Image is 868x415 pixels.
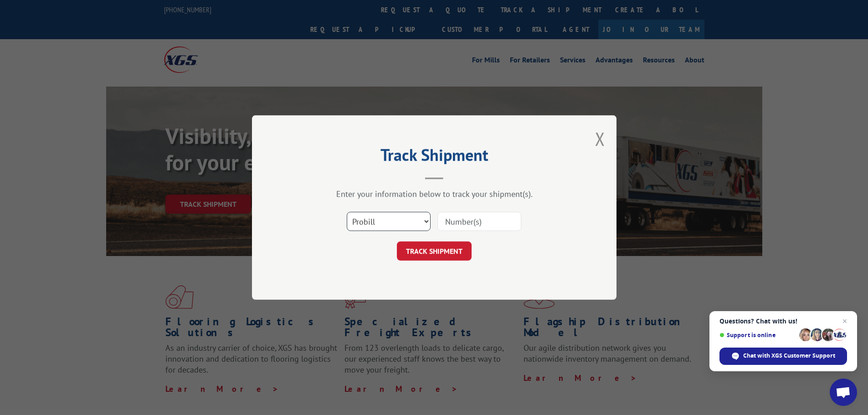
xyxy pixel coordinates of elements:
[719,348,847,365] div: Chat with XGS Customer Support
[719,318,847,325] span: Questions? Chat with us!
[298,189,571,199] div: Enter your information below to track your shipment(s).
[743,352,835,360] span: Chat with XGS Customer Support
[719,332,796,338] span: Support is online
[830,379,857,406] div: Open chat
[397,241,472,261] button: TRACK SHIPMENT
[595,127,605,151] button: Close modal
[298,149,571,166] h2: Track Shipment
[437,212,521,231] input: Number(s)
[839,316,850,327] span: Close chat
